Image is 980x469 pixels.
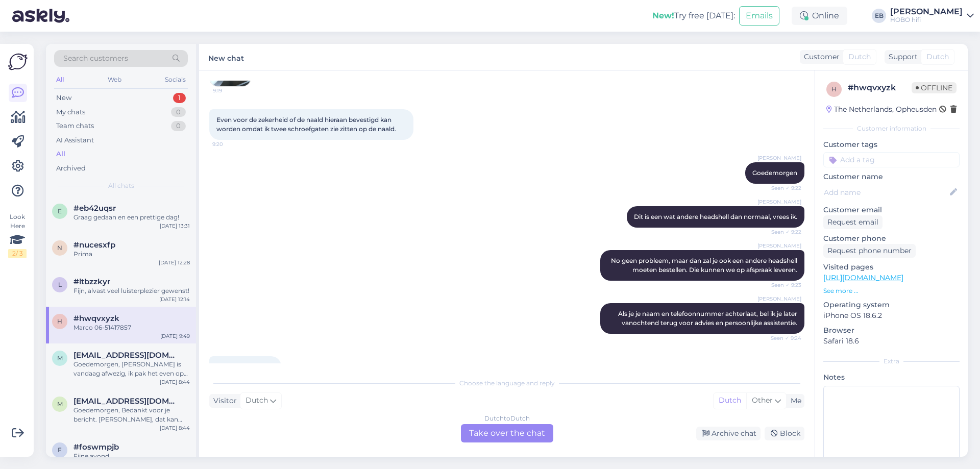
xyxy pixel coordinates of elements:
[823,215,883,229] div: Request email
[73,277,110,286] span: #ltbzzkyr
[159,295,190,303] div: [DATE] 12:14
[618,310,799,327] span: Als je je naam en telefoonnummer achterlaat, bel ik je later vanochtend terug voor advies en pers...
[823,357,960,366] div: Extra
[890,8,963,16] div: [PERSON_NAME]
[56,93,71,103] div: New
[8,249,27,258] div: 2 / 3
[823,310,960,321] p: iPhone OS 18.6.2
[757,242,801,250] span: [PERSON_NAME]
[73,286,190,295] div: Fijn, alvast veel luisterplezier gewenst!
[216,116,396,133] span: Even voor de zekerheid of de naald hieraan bevestigd kan worden omdat ik twee schroefgaten zie zi...
[173,93,186,103] div: 1
[831,85,837,93] span: h
[213,87,251,94] span: 9:19
[823,139,960,150] p: Customer tags
[800,52,840,62] div: Customer
[58,207,62,215] span: e
[57,354,63,362] span: M
[54,73,66,86] div: All
[246,395,268,406] span: Dutch
[216,363,274,371] span: Marco 06-51417857
[739,6,779,26] button: Emails
[73,406,190,424] div: Goedemorgen, Bedankt voor je bericht. [PERSON_NAME], dat kan prima. Met vr. [PERSON_NAME] hifi
[57,400,63,408] span: M
[823,336,960,347] p: Safari 18.6
[160,332,190,340] div: [DATE] 9:49
[872,9,886,23] div: EB
[763,334,801,342] span: Seen ✓ 9:24
[765,427,804,440] div: Block
[912,82,957,93] span: Offline
[823,273,903,282] a: [URL][DOMAIN_NAME]
[58,281,62,288] span: l
[73,314,119,323] span: #hwqvxyzk
[696,427,761,440] div: Archive chat
[823,262,960,273] p: Visited pages
[823,205,960,215] p: Customer email
[611,257,799,274] span: No geen probleem, maar dan zal je ook een andere headshell moeten bestellen. Die kunnen we op afs...
[826,104,937,115] div: The Netherlands, Opheusden
[58,446,62,454] span: f
[823,244,916,258] div: Request phone number
[56,121,94,131] div: Team chats
[56,135,94,145] div: AI Assistant
[823,286,960,295] p: See more ...
[823,372,960,383] p: Notes
[763,184,801,192] span: Seen ✓ 9:22
[73,250,190,259] div: Prima
[160,222,190,230] div: [DATE] 13:31
[484,414,530,423] div: Dutch to Dutch
[823,325,960,336] p: Browser
[714,393,746,408] div: Dutch
[763,228,801,236] span: Seen ✓ 9:22
[823,152,960,167] input: Add a tag
[106,73,124,86] div: Web
[73,360,190,378] div: Goedemorgen, [PERSON_NAME] is vandaag afwezig, ik pak het even op en mail je straks terug. Met vr...
[57,244,62,252] span: n
[73,397,180,406] span: Marcovanderlaan@outlook.com
[752,169,797,177] span: Goedemorgen
[757,198,801,206] span: [PERSON_NAME]
[63,53,128,64] span: Search customers
[208,50,244,64] label: New chat
[73,213,190,222] div: Graag gedaan en een prettige dag!
[652,11,674,20] b: New!
[461,424,553,442] div: Take over the chat
[823,124,960,133] div: Customer information
[823,171,960,182] p: Customer name
[73,452,190,461] div: Fijne avond.
[848,52,871,62] span: Dutch
[56,149,65,159] div: All
[160,424,190,432] div: [DATE] 8:44
[108,181,134,190] span: All chats
[823,300,960,310] p: Operating system
[885,52,918,62] div: Support
[763,281,801,289] span: Seen ✓ 9:23
[73,240,115,250] span: #nucesxfp
[757,154,801,162] span: [PERSON_NAME]
[171,121,186,131] div: 0
[823,233,960,244] p: Customer phone
[209,396,237,406] div: Visitor
[634,213,797,220] span: Dit is een wat andere headshell dan normaal, vrees ik.
[757,295,801,303] span: [PERSON_NAME]
[8,52,28,71] img: Askly Logo
[56,107,85,117] div: My chats
[792,7,847,25] div: Online
[752,396,773,405] span: Other
[57,317,62,325] span: h
[73,351,180,360] span: M.Nieuwpoort@upcmail.nl
[787,396,801,406] div: Me
[73,204,116,213] span: #eb42uqsr
[212,140,251,148] span: 9:20
[652,10,735,22] div: Try free [DATE]:
[160,378,190,386] div: [DATE] 8:44
[163,73,188,86] div: Socials
[824,187,948,198] input: Add name
[73,442,119,452] span: #foswmpjb
[73,323,190,332] div: Marco 06-51417857
[171,107,186,117] div: 0
[848,82,912,94] div: # hwqvxyzk
[8,212,27,258] div: Look Here
[890,8,974,24] a: [PERSON_NAME]HOBO hifi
